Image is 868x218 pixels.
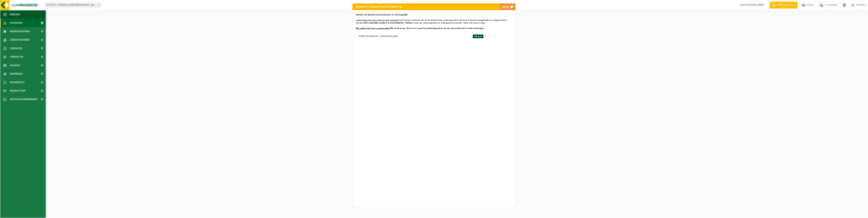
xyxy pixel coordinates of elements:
u: Iedere klant met een contract voor restafval [356,19,398,22]
b: Klik op de knop "Vul nu in" naast het plaatsingsadres om de overeenkomst in orde te brengen. [356,27,485,30]
h2: Vlarema 9 | Update Vlaamse wetgeving [352,3,405,10]
p: moet kunnen aantonen dat de 29 afvalstromen zoals bepaald in Vlarema 9 selectief aangeboden en ui... [356,14,512,30]
button: Skip (0) [500,3,515,10]
a: Vul nu in [473,34,483,38]
u: Wij maken het voor u eenvoudig. [356,27,390,30]
td: STRABO WEGENBOUW - [GEOGRAPHIC_DATA] [356,33,470,39]
b: Update uw Vlarema overeenkomst zo snel mogelijk! [356,14,408,16]
a: onze blog. [476,22,485,24]
b: Dit is wettelijk verplicht in [GEOGRAPHIC_DATA] [364,22,411,24]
